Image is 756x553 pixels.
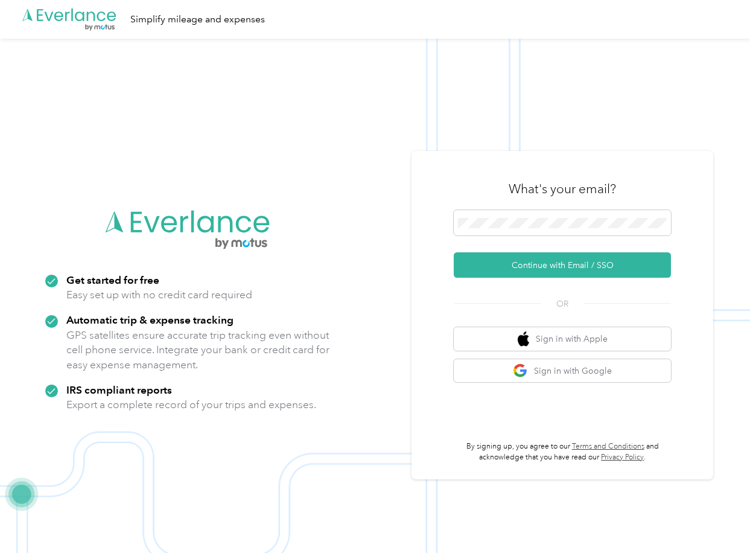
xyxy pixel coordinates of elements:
a: Terms and Conditions [572,442,644,451]
p: GPS satellites ensure accurate trip tracking even without cell phone service. Integrate your bank... [66,328,330,372]
span: OR [541,298,583,310]
strong: IRS compliant reports [66,383,172,396]
p: Easy set up with no credit card required [66,287,252,302]
button: Continue with Email / SSO [454,252,671,278]
img: google logo [513,363,528,379]
button: apple logoSign in with Apple [454,327,671,351]
strong: Get started for free [66,273,159,286]
p: Export a complete record of your trips and expenses. [66,397,316,412]
h3: What's your email? [509,181,616,197]
iframe: Everlance-gr Chat Button Frame [688,485,756,553]
img: apple logo [518,331,530,347]
p: By signing up, you agree to our and acknowledge that you have read our . [454,441,671,462]
strong: Automatic trip & expense tracking [66,313,233,326]
div: Simplify mileage and expenses [130,12,265,27]
a: Privacy Policy [601,453,644,462]
button: google logoSign in with Google [454,359,671,383]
